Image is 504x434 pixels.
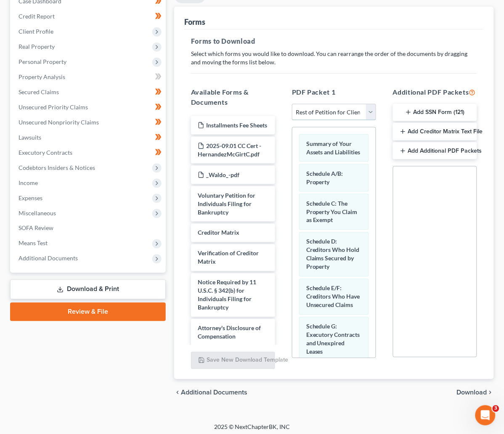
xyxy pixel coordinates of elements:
[19,88,59,95] span: Secured Claims
[12,221,166,236] a: SOFA Review
[393,87,477,97] h5: Additional PDF Packets
[19,255,78,262] span: Additional Documents
[393,142,477,160] button: Add Additional PDF Packets
[292,87,376,97] h5: PDF Packet 1
[206,171,239,178] span: _Waldo_-pdf
[19,119,99,126] span: Unsecured Nonpriority Claims
[206,122,267,129] span: Installments Fee Sheets
[174,389,181,396] i: chevron_left
[191,87,275,107] h5: Available Forms & Documents
[12,100,166,115] a: Unsecured Priority Claims
[198,142,261,158] span: 2025-09.01 CC Cert - HernandezMcGirtC.pdf
[198,325,261,340] span: Attorney's Disclosure of Compensation
[12,145,166,160] a: Executory Contracts
[19,43,55,50] span: Real Property
[19,209,56,217] span: Miscellaneous
[306,140,361,156] span: Summary of Your Assets and Liabilities
[19,13,55,20] span: Credit Report
[19,179,38,186] span: Income
[12,9,166,24] a: Credit Report
[198,250,259,265] span: Verification of Creditor Matrix
[198,229,239,236] span: Creditor Matrix
[184,17,205,27] div: Forms
[12,115,166,130] a: Unsecured Nonpriority Claims
[12,69,166,85] a: Property Analysis
[19,149,72,156] span: Executory Contracts
[19,225,53,232] span: SOFA Review
[191,352,275,370] button: Save New Download Template
[10,280,166,299] a: Download & Print
[19,73,65,80] span: Property Analysis
[457,389,494,396] button: Download chevron_right
[19,164,95,171] span: Codebtors Insiders & Notices
[19,240,48,247] span: Means Test
[393,123,477,140] button: Add Creditor Matrix Text File
[493,405,499,412] span: 3
[457,389,487,396] span: Download
[19,194,42,201] span: Expenses
[306,238,360,270] span: Schedule D: Creditors Who Hold Claims Secured by Property
[19,58,66,65] span: Personal Property
[306,285,360,309] span: Schedule E/F: Creditors Who Have Unsecured Claims
[393,104,477,122] button: Add SSN Form (121)
[198,279,256,311] span: Notice Required by 11 U.S.C. § 342(b) for Individuals Filing for Bankruptcy
[487,389,494,396] i: chevron_right
[191,50,477,66] p: Select which forms you would like to download. You can rearrange the order of the documents by dr...
[306,323,360,355] span: Schedule G: Executory Contracts and Unexpired Leases
[191,36,477,46] h5: Forms to Download
[19,103,88,111] span: Unsecured Priority Claims
[306,170,343,185] span: Schedule A/B: Property
[198,192,255,216] span: Voluntary Petition for Individuals Filing for Bankruptcy
[174,389,247,396] a: chevron_left Additional Documents
[12,130,166,145] a: Lawsuits
[306,200,358,224] span: Schedule C: The Property You Claim as Exempt
[12,85,166,100] a: Secured Claims
[10,303,166,321] a: Review & File
[19,134,41,141] span: Lawsuits
[19,28,53,35] span: Client Profile
[475,405,496,426] iframe: Intercom live chat
[181,389,247,396] span: Additional Documents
